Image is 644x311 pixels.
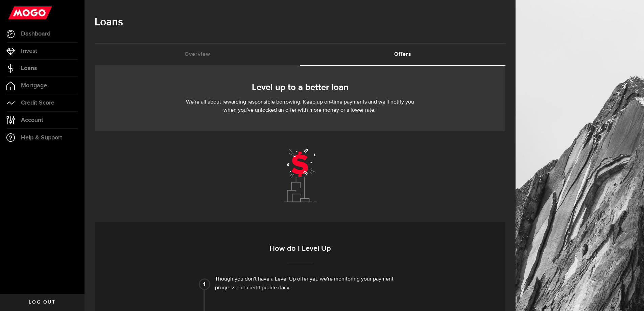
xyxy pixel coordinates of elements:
[21,100,54,106] span: Credit Score
[300,44,506,65] a: Offers
[215,275,402,292] div: Though you don't have a Level Up offer yet, we're monitoring your payment progress and credit pro...
[29,300,55,305] span: Log out
[21,48,37,54] span: Invest
[21,135,62,141] span: Help & Support
[21,31,50,37] span: Dashboard
[376,108,377,110] sup: 1
[95,14,505,31] h1: Loans
[120,243,480,263] h3: How do I Level Up
[21,83,47,89] span: Mortgage
[184,98,417,114] p: We're all about rewarding responsible borrowing. Keep up on-time payments and we'll notify you wh...
[95,44,300,65] a: Overview
[105,81,495,95] h2: Level up to a better loan
[95,43,505,66] ul: Tabs Navigation
[21,117,43,123] span: Account
[21,65,37,71] span: Loans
